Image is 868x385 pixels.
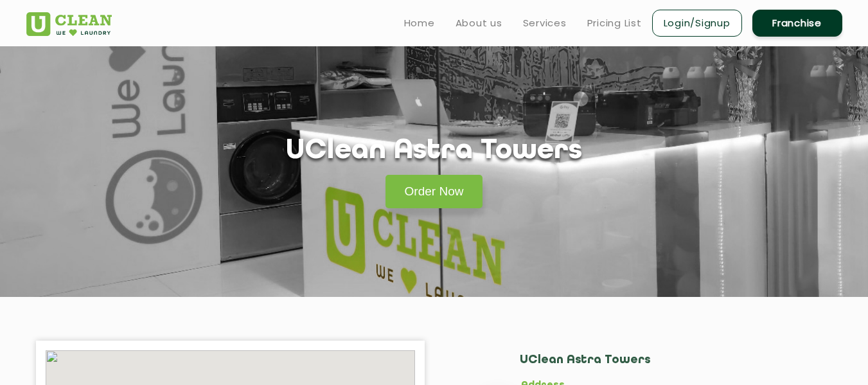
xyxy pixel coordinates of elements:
img: UClean Laundry and Dry Cleaning [26,12,112,36]
a: Franchise [752,10,842,37]
a: Order Now [385,175,483,208]
a: Services [523,15,567,31]
a: Home [404,15,435,31]
a: About us [456,15,502,31]
h2: UClean Astra Towers [520,354,794,380]
a: Pricing List [587,15,642,31]
a: Login/Signup [652,10,742,37]
h1: UClean Astra Towers [286,135,582,168]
